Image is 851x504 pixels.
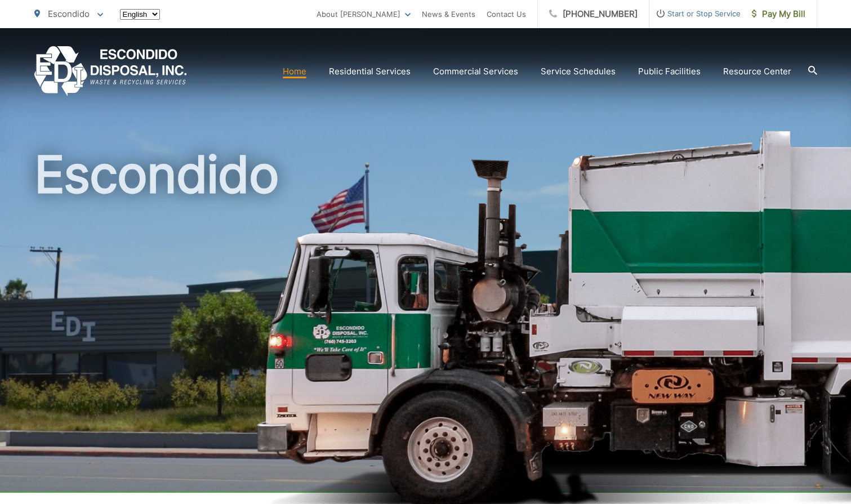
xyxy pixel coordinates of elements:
a: Resource Center [723,65,791,78]
select: Select a language [120,9,160,20]
a: Contact Us [487,7,526,21]
span: Pay My Bill [752,7,805,21]
h1: Escondido [34,146,817,503]
a: Public Facilities [638,65,701,78]
a: Residential Services [329,65,411,78]
a: About [PERSON_NAME] [317,7,411,21]
a: Home [283,65,306,78]
a: News & Events [422,7,475,21]
span: Escondido [48,8,90,19]
a: Commercial Services [433,65,518,78]
a: Service Schedules [541,65,616,78]
a: EDCD logo. Return to the homepage. [34,46,187,96]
